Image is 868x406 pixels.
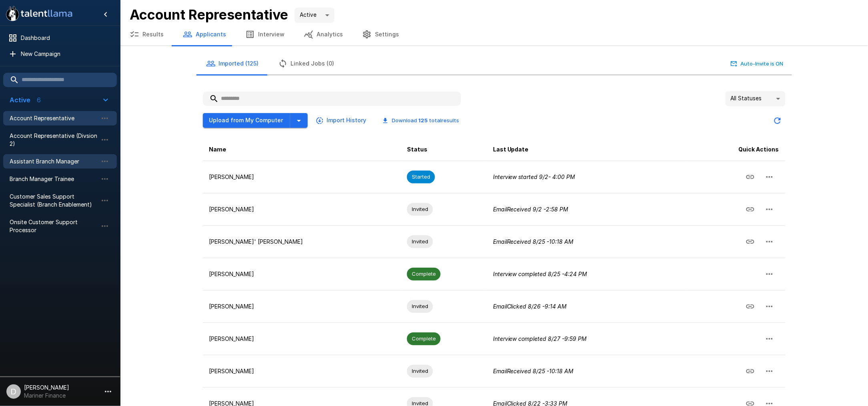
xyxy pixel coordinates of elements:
[741,205,760,212] span: Copy Interview Link
[407,238,433,245] span: Invited
[493,271,587,277] i: Interview completed 8/25 - 4:24 PM
[209,238,395,246] p: [PERSON_NAME]' [PERSON_NAME]
[493,173,575,180] i: Interview started 9/2 - 4:00 PM
[487,138,687,161] th: Last Update
[376,114,466,127] button: Download 125 totalresults
[493,238,574,245] i: Email Received 8/25 - 10:18 AM
[203,138,401,161] th: Name
[407,335,441,342] span: Complete
[493,368,574,374] i: Email Received 8/25 - 10:18 AM
[173,23,236,46] button: Applicants
[269,52,344,75] button: Linked Jobs (0)
[741,399,760,406] span: Copy Interview Link
[419,117,428,123] b: 125
[741,237,760,244] span: Copy Interview Link
[493,206,569,213] i: Email Received 9/2 - 2:58 PM
[295,8,335,23] div: Active
[726,91,786,106] div: All Statuses
[770,113,786,129] button: Updated Today - 8:50 AM
[130,6,288,23] b: Account Representative
[236,23,294,46] button: Interview
[729,58,786,70] button: Auto-Invite is ON
[407,303,433,310] span: Invited
[209,303,395,310] p: [PERSON_NAME]
[741,173,760,179] span: Copy Interview Link
[493,303,567,310] i: Email Clicked 8/26 - 9:14 AM
[741,302,760,309] span: Copy Interview Link
[209,205,395,213] p: [PERSON_NAME]
[209,367,395,375] p: [PERSON_NAME]
[407,173,435,181] span: Started
[209,270,395,278] p: [PERSON_NAME]
[407,205,433,213] span: Invited
[209,173,395,181] p: [PERSON_NAME]
[209,335,395,343] p: [PERSON_NAME]
[314,113,370,128] button: Import History
[687,138,785,161] th: Quick Actions
[203,113,290,128] button: Upload from My Computer
[353,23,409,46] button: Settings
[401,138,487,161] th: Status
[196,52,269,75] button: Imported (125)
[294,23,353,46] button: Analytics
[407,270,441,278] span: Complete
[120,23,173,46] button: Results
[407,367,433,375] span: Invited
[493,335,587,342] i: Interview completed 8/27 - 9:59 PM
[741,367,760,374] span: Copy Interview Link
